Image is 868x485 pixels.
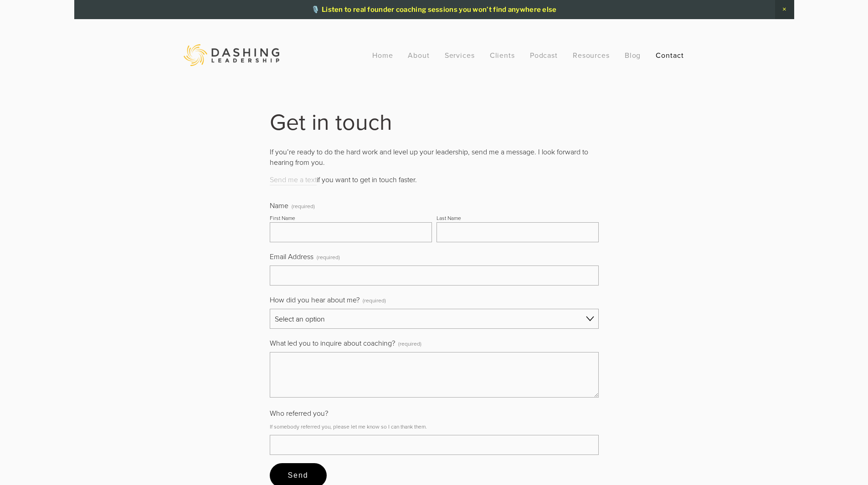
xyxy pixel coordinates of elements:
a: Contact [656,47,684,63]
a: Blog [625,47,641,63]
img: Dashing Leadership [184,44,279,66]
span: (required) [292,204,315,209]
p: if you want to get in touch faster. [270,174,599,184]
span: (required) [363,294,386,307]
span: Email Address [270,251,313,261]
span: Send [288,471,308,479]
a: Send me a text [270,174,317,185]
h1: Get in touch [270,111,599,132]
div: Last Name [437,214,461,222]
select: How did you hear about me? [270,309,599,329]
a: Home [372,47,393,63]
a: Services [445,47,475,63]
div: First Name [270,214,295,222]
span: How did you hear about me? [270,295,360,305]
span: What led you to inquire about coaching? [270,338,395,348]
span: (required) [317,250,340,264]
a: Podcast [530,47,558,63]
a: Clients [490,47,515,63]
span: Who referred you? [270,408,328,418]
p: If you’re ready to do the hard work and level up your leadership, send me a message. I look forwa... [270,147,599,167]
a: Resources [573,50,610,60]
span: Name [270,200,288,210]
a: About [408,47,430,63]
span: (required) [398,337,421,350]
p: If somebody referred you, please let me know so I can thank them. [270,420,599,433]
